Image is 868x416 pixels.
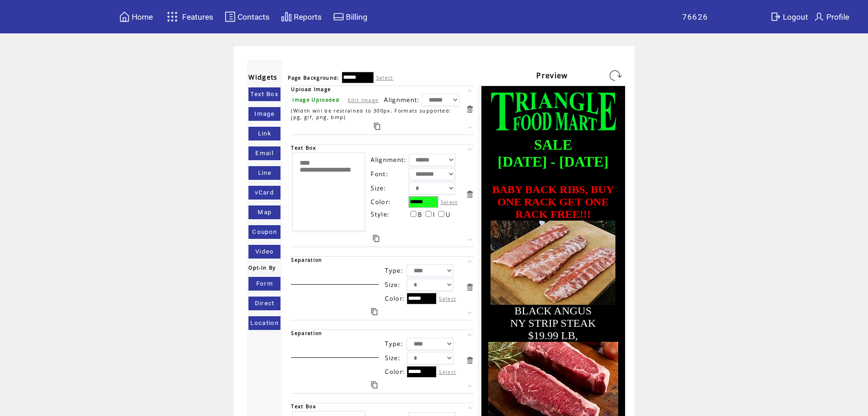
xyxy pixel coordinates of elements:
a: Duplicate this item [374,123,380,130]
span: Size: [385,354,400,362]
span: Preview [536,70,567,81]
span: Opt-in By [248,265,275,271]
a: Duplicate this item [371,308,377,315]
a: Duplicate this item [373,235,379,242]
a: Home [118,10,154,24]
span: Separation [291,257,322,263]
a: Email [248,146,280,160]
a: Direct [248,297,280,310]
a: Move this item up [465,403,474,412]
img: exit.svg [770,11,781,22]
span: U [446,211,451,219]
span: Features [182,12,213,22]
a: Contacts [223,10,271,24]
font: BLACK ANGUS NY STRIP STEAK $19.99 LB, [510,305,596,341]
a: Reports [280,10,323,24]
a: Move this item down [465,124,474,132]
a: Profile [812,10,851,24]
img: chart.svg [281,11,292,22]
span: Size: [371,184,386,192]
span: Color: [385,294,405,303]
span: Alignment: [371,156,406,164]
a: Line [248,166,280,180]
img: images [485,87,622,136]
span: Text Box [291,145,316,151]
img: home.svg [119,11,130,22]
span: I [433,211,435,219]
a: Move this item down [465,382,474,391]
a: Move this item down [465,309,474,318]
span: Color: [385,367,405,376]
span: Type: [385,266,403,275]
a: Map [248,205,280,219]
a: Billing [332,10,369,24]
a: vCard [248,186,280,200]
span: Font: [371,170,388,178]
span: Upload Image [291,86,331,92]
a: Location [248,316,280,330]
a: Link [248,127,280,140]
span: Home [132,12,153,22]
a: Logout [769,10,812,24]
span: Profile [826,12,849,22]
span: Logout [783,12,808,22]
a: Move this item up [465,330,474,339]
span: Alignment: [384,96,420,104]
a: Delete this item [465,283,474,292]
img: images [491,221,615,305]
font: SALE [DATE] - [DATE] [498,136,609,170]
a: Duplicate this item [371,381,377,389]
img: contacts.svg [225,11,236,22]
span: Reports [294,12,322,22]
span: Page Background: [288,75,339,81]
span: Image Uploaded [292,97,340,103]
a: Move this item up [465,86,474,95]
span: Widgets [248,73,277,81]
a: Delete this item [465,190,474,199]
span: Billing [346,12,367,22]
span: (Width will be restrained to 300px. Formats supported: jpg, gif, png, bmp) [291,108,451,120]
a: Move this item up [465,257,474,265]
a: Delete this item [465,105,474,113]
a: Delete this item [465,356,474,365]
span: Type: [385,340,403,348]
span: B [418,211,422,219]
img: profile.svg [814,11,825,22]
label: Select [441,199,458,205]
a: Features [163,8,215,26]
span: 76626 [682,12,708,22]
a: Edit Image [348,97,378,103]
a: Form [248,277,280,291]
label: Select [439,295,456,302]
a: Coupon [248,225,280,239]
label: Select [439,368,456,375]
a: Video [248,245,280,259]
a: Move this item down [465,236,474,244]
span: Size: [385,281,400,289]
font: BABY BACK RIBS, BUY ONE RACK GET ONE RACK FREE!!! [492,184,614,220]
span: Separation [291,330,322,336]
span: Style: [371,210,389,218]
a: Image [248,107,280,121]
label: Select [376,74,394,81]
span: Text Box [291,403,316,410]
span: Color: [371,198,391,206]
span: Contacts [237,12,270,22]
a: Move this item up [465,145,474,153]
img: features.svg [164,9,180,24]
img: creidtcard.svg [333,11,344,22]
a: Text Box [248,87,280,101]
